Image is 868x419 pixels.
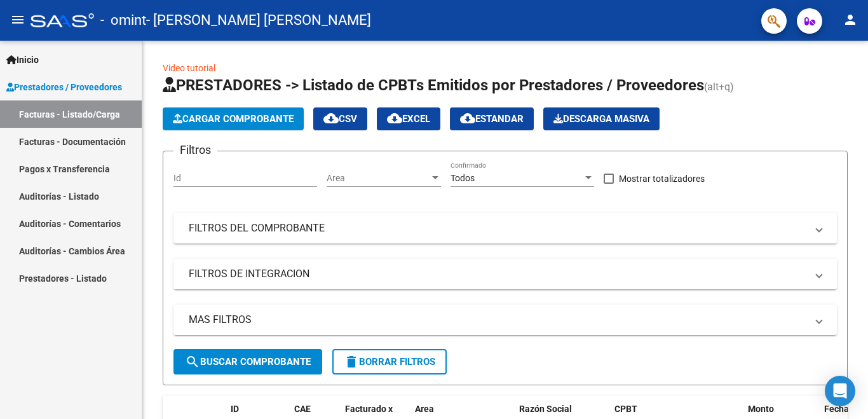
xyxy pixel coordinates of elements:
span: Prestadores / Proveedores [6,80,122,94]
button: Cargar Comprobante [163,107,304,130]
button: CSV [313,107,367,130]
span: Area [327,173,430,184]
button: Buscar Comprobante [173,349,322,374]
span: Mostrar totalizadores [619,171,705,186]
span: - [PERSON_NAME] [PERSON_NAME] [146,6,371,34]
button: Descarga Masiva [543,107,660,130]
span: ID [231,404,239,414]
mat-icon: cloud_download [460,111,475,126]
mat-icon: search [185,354,200,369]
mat-expansion-panel-header: FILTROS DE INTEGRACION [173,259,837,289]
span: Inicio [6,53,39,67]
div: Open Intercom Messenger [825,376,855,406]
mat-icon: menu [10,12,25,27]
span: EXCEL [387,113,430,125]
mat-icon: person [843,12,858,27]
mat-icon: delete [344,354,359,369]
span: Area [415,404,434,414]
span: Cargar Comprobante [173,113,294,125]
span: Estandar [460,113,524,125]
mat-panel-title: FILTROS DE INTEGRACION [189,267,806,281]
mat-icon: cloud_download [387,111,402,126]
app-download-masive: Descarga masiva de comprobantes (adjuntos) [543,107,660,130]
mat-panel-title: MAS FILTROS [189,313,806,327]
mat-expansion-panel-header: FILTROS DEL COMPROBANTE [173,213,837,244]
span: Monto [748,404,774,414]
a: Video tutorial [163,63,215,73]
mat-expansion-panel-header: MAS FILTROS [173,305,837,335]
span: - omint [100,6,146,34]
span: CSV [323,113,357,125]
span: (alt+q) [704,81,734,93]
span: Borrar Filtros [344,356,435,367]
button: Borrar Filtros [332,349,447,374]
span: PRESTADORES -> Listado de CPBTs Emitidos por Prestadores / Proveedores [163,76,704,94]
button: Estandar [450,107,534,130]
mat-icon: cloud_download [323,111,339,126]
span: CAE [294,404,311,414]
button: EXCEL [377,107,440,130]
mat-panel-title: FILTROS DEL COMPROBANTE [189,221,806,235]
span: Descarga Masiva [553,113,649,125]
span: Buscar Comprobante [185,356,311,367]
span: Razón Social [519,404,572,414]
span: Todos [451,173,475,183]
h3: Filtros [173,141,217,159]
span: CPBT [614,404,637,414]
